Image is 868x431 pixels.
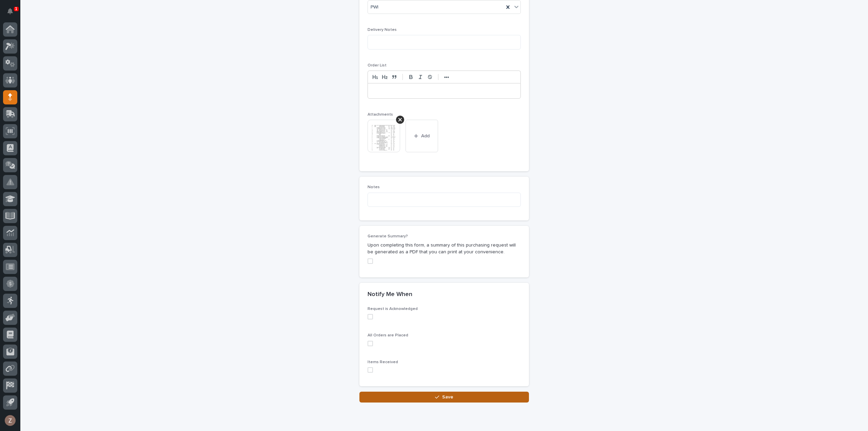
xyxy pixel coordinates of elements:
[442,73,451,81] button: •••
[15,6,17,11] p: 1
[368,242,521,256] p: Upon completing this form, a summary of this purchasing request will be generated as a PDF that y...
[442,394,453,400] span: Save
[368,291,412,298] h2: Notify Me When
[444,75,449,80] strong: •••
[406,120,438,152] button: Add
[368,185,380,189] span: Notes
[368,307,418,311] span: Request is Acknowledged
[8,8,17,19] div: Notifications1
[359,392,529,403] button: Save
[368,113,393,117] span: Attachments
[368,234,408,238] span: Generate Summary?
[371,4,378,11] span: PWI
[368,28,397,32] span: Delivery Notes
[421,133,430,139] span: Add
[368,360,398,364] span: Items Received
[368,333,408,337] span: All Orders are Placed
[3,413,17,428] button: users-avatar
[368,63,387,67] span: Order List
[3,4,17,18] button: Notifications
